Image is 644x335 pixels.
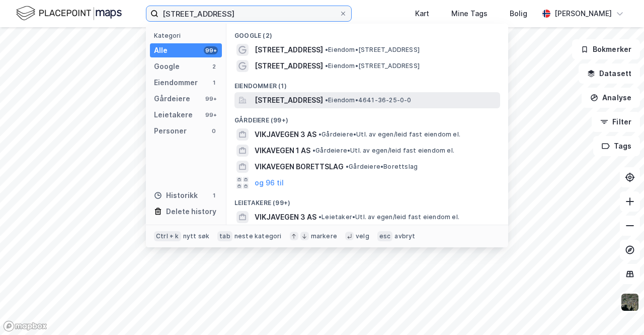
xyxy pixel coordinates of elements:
span: • [325,62,328,70]
span: • [312,147,315,154]
span: • [318,130,321,138]
button: Tags [593,136,640,156]
span: Eiendom • 4641-36-25-0-0 [325,96,412,104]
span: Eiendom • [STREET_ADDRESS] [325,46,420,54]
span: Eiendom • [STREET_ADDRESS] [325,62,420,70]
div: Google [154,60,180,73]
iframe: Chat Widget [594,287,644,335]
div: Leietakere [154,109,193,121]
button: Datasett [579,63,640,84]
div: Google (2) [226,24,508,42]
div: Kart [415,8,429,20]
span: Gårdeiere • Utl. av egen/leid fast eiendom el. [318,130,460,139]
button: Bokmerker [572,39,640,59]
span: VIKJAVEGEN 3 AS [255,128,316,141]
span: Gårdeiere • Borettslag [346,163,418,171]
div: Ctrl + k [154,231,181,241]
div: Personer [154,125,187,137]
div: [PERSON_NAME] [554,8,612,20]
button: Filter [592,112,640,132]
div: Bolig [510,8,527,20]
span: Leietaker • Utl. av egen/leid fast eiendom el. [318,213,459,221]
div: Alle [154,44,168,56]
div: Eiendommer (1) [226,74,508,92]
div: 1 [210,79,218,87]
div: 1 [210,191,218,199]
div: esc [377,231,393,241]
img: logo.f888ab2527a4732fd821a326f86c7f29.svg [16,5,122,22]
div: 99+ [204,95,218,103]
span: [STREET_ADDRESS] [255,44,323,56]
div: Leietakere (99+) [226,191,508,209]
span: Gårdeiere • Utl. av egen/leid fast eiendom el. [312,147,454,155]
div: 99+ [204,46,218,54]
a: Mapbox homepage [3,320,47,332]
div: Historikk [154,189,198,202]
span: • [318,213,321,221]
span: • [346,163,349,170]
span: VIKAVEGEN BORETTSLAG [255,161,344,173]
div: 2 [210,62,218,71]
div: Mine Tags [451,8,488,20]
button: og 96 til [255,177,284,189]
div: 99+ [204,111,218,119]
span: • [325,46,328,53]
input: Søk på adresse, matrikkel, gårdeiere, leietakere eller personer [158,6,339,21]
div: Gårdeiere (99+) [226,108,508,126]
div: nytt søk [183,232,210,240]
span: • [325,96,328,104]
div: Kategori [154,32,222,39]
div: 0 [210,127,218,135]
button: Analyse [582,88,640,108]
div: neste kategori [234,232,282,240]
span: VIKAVEGEN 1 AS [255,145,310,157]
div: avbryt [394,232,415,240]
span: [STREET_ADDRESS] [255,60,323,72]
div: Eiendommer [154,77,198,89]
div: tab [217,231,232,241]
span: [STREET_ADDRESS] [255,94,323,106]
div: velg [356,232,369,240]
span: VIKJAVEGEN 3 AS [255,211,316,223]
div: Gårdeiere [154,93,190,105]
div: Delete history [166,206,216,218]
div: markere [311,232,337,240]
